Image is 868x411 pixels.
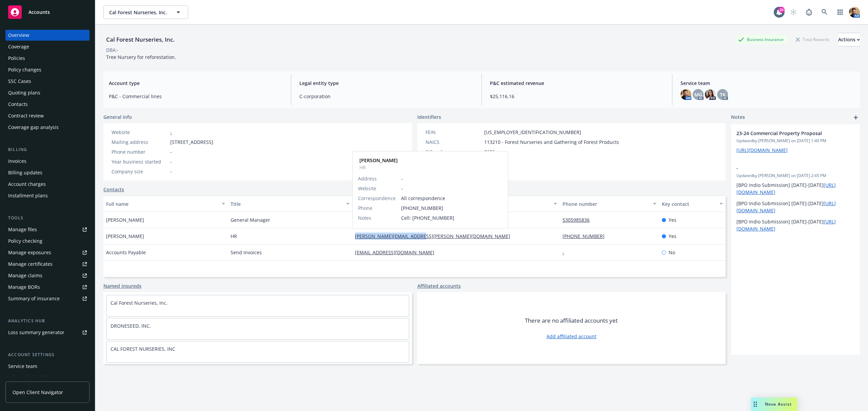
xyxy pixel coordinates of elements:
a: Billing updates [5,167,90,178]
span: Nova Assist [765,401,792,407]
p: [BPO Indio Submission] [DATE]-[DATE] [736,218,854,232]
a: Quoting plans [5,87,90,98]
a: Invoices [5,156,90,167]
a: Policies [5,53,90,64]
div: Summary of insurance [8,293,60,304]
div: Billing [5,146,90,153]
a: SSC Cases [5,76,90,87]
div: Coverage [8,41,29,52]
div: Policy changes [8,64,41,75]
a: Policy checking [5,236,90,246]
a: Manage claims [5,270,90,281]
span: General Manager [231,216,270,223]
a: Service team [5,361,90,372]
a: Add affiliated account [547,333,596,340]
div: Drag to move [751,397,759,411]
div: Contract review [8,110,44,121]
div: Coverage gap analysis [8,122,59,133]
div: Policy checking [8,236,42,246]
span: - [170,148,172,155]
span: - [170,158,172,165]
div: Sales relationships [8,372,51,383]
span: Legal entity type [299,80,473,87]
img: photo [680,89,691,100]
a: [PHONE_NUMBER] [563,233,610,239]
button: Cal Forest Nurseries, Inc. [103,5,188,19]
a: Cal Forest Nurseries, Inc. [111,300,167,306]
span: 113210 - Forest Nurseries and Gathering of Forest Products [484,138,619,146]
div: Cal Forest Nurseries, Inc. [103,35,177,44]
div: Invoices [8,156,26,167]
a: DRONESEED, INC. [111,323,151,329]
span: Updated by [PERSON_NAME] on [DATE] 2:45 PM [736,173,854,179]
a: [EMAIL_ADDRESS][DOMAIN_NAME] [355,249,440,256]
p: [BPO Indio Submission] [DATE]-[DATE] [736,200,854,214]
span: 0181 [484,148,495,155]
div: NAICS [426,138,481,146]
button: Phone number [560,196,659,212]
div: Overview [8,30,29,41]
strong: [PERSON_NAME] [359,157,398,164]
span: Tree Nursery for reforestation. [106,54,176,60]
a: Contract review [5,110,90,121]
div: Service team [8,361,37,372]
div: 20 [778,7,785,13]
span: Cell: [PHONE_NUMBER] [401,214,502,221]
div: DBA: - [106,46,119,53]
a: Accounts [5,3,90,22]
a: Overview [5,30,90,41]
p: [BPO Indio Submission] [DATE]-[DATE] [736,181,854,196]
div: -Updatedby [PERSON_NAME] on [DATE] 2:45 PM[BPO Indio Submission] [DATE]-[DATE][URL][DOMAIN_NAME][... [731,159,860,238]
span: 23-24 Commercial Property Proposal [736,130,837,137]
span: Updated by [PERSON_NAME] on [DATE] 1:40 PM [736,138,854,144]
div: Tools [5,215,90,221]
span: Notes [358,214,371,221]
div: Manage BORs [8,282,40,293]
span: General info [103,113,132,121]
div: Loss summary generator [8,327,64,338]
a: Contacts [5,99,90,110]
div: Policies [8,53,25,64]
a: Installment plans [5,190,90,201]
span: Phone [358,204,372,212]
span: MG [694,91,702,98]
div: 23-24 Commercial Property ProposalUpdatedby [PERSON_NAME] on [DATE] 1:40 PM[URL][DOMAIN_NAME] [731,124,860,159]
span: - [401,175,502,182]
div: Installment plans [8,190,48,201]
div: Analytics hub [5,318,90,324]
div: SIC code [426,148,481,155]
span: Address [358,175,377,182]
a: Named insureds [103,282,141,289]
img: photo [849,7,860,18]
div: Account charges [8,179,46,190]
span: Website [358,185,376,192]
span: Yes [669,216,676,223]
a: Affiliated accounts [417,282,461,289]
span: Open Client Navigator [13,389,63,396]
span: HR [231,233,237,240]
a: Summary of insurance [5,293,90,304]
span: All correspondence [401,195,502,202]
div: SSC Cases [8,76,31,87]
button: Title [228,196,352,212]
div: Full name [106,200,218,208]
a: Account charges [5,179,90,190]
span: Correspondence [358,195,396,202]
div: Manage exposures [8,247,51,258]
div: Quoting plans [8,87,40,98]
span: P&C estimated revenue [490,80,664,87]
img: photo [705,89,716,100]
span: Yes [669,233,676,240]
span: Service team [680,80,854,87]
a: [PERSON_NAME][EMAIL_ADDRESS][PERSON_NAME][DOMAIN_NAME] [355,233,516,239]
div: Phone number [112,148,167,155]
div: Manage claims [8,270,42,281]
div: Actions [838,33,860,46]
a: Sales relationships [5,372,90,383]
span: [STREET_ADDRESS] [170,138,213,146]
div: Manage certificates [8,259,53,269]
a: Manage certificates [5,259,90,269]
a: 5305985836 [563,217,595,223]
a: Manage files [5,224,90,235]
a: Policy changes [5,64,90,75]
